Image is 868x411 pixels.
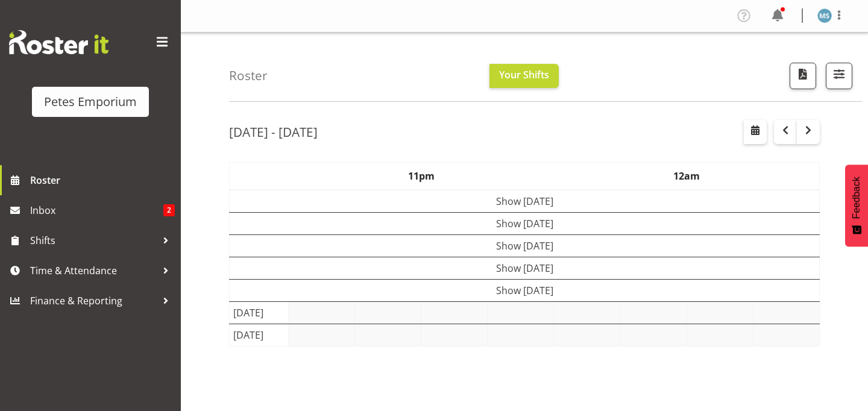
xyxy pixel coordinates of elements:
span: Time & Attendance [30,262,157,280]
th: 11pm [288,162,554,190]
span: Feedback [851,177,862,219]
span: Finance & Reporting [30,292,157,310]
h4: Roster [229,69,268,83]
span: 2 [163,204,175,216]
h2: [DATE] - [DATE] [229,124,318,140]
td: [DATE] [230,324,289,346]
button: Feedback - Show survey [845,165,868,246]
span: Roster [30,171,175,189]
th: 12am [554,162,820,190]
td: Show [DATE] [230,212,820,234]
td: Show [DATE] [230,279,820,301]
button: Your Shifts [489,64,559,88]
span: Shifts [30,231,157,249]
button: Select a specific date within the roster. [744,120,767,144]
span: Your Shifts [499,68,549,81]
div: Petes Emporium [44,93,137,111]
img: Rosterit website logo [9,30,108,54]
img: maureen-sellwood712.jpg [817,8,832,23]
button: Download a PDF of the roster according to the set date range. [790,63,816,89]
button: Filter Shifts [826,63,852,89]
span: Inbox [30,201,163,219]
td: Show [DATE] [230,234,820,257]
td: Show [DATE] [230,190,820,213]
td: Show [DATE] [230,257,820,279]
td: [DATE] [230,301,289,324]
